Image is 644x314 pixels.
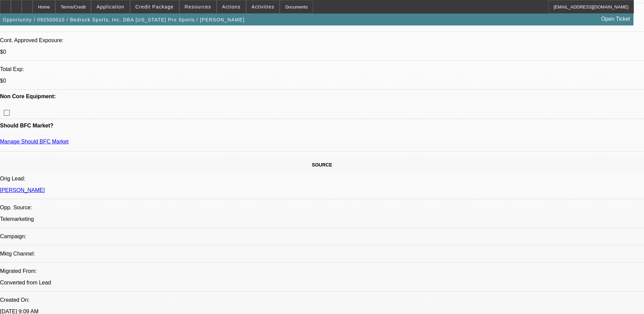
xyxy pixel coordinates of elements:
[217,0,246,13] button: Actions
[246,0,280,13] button: Activities
[180,0,216,13] button: Resources
[252,4,275,10] span: Activities
[599,13,633,25] a: Open Ticket
[185,4,211,10] span: Resources
[3,17,245,22] span: Opportunity / 092500010 / Bedrock Sports, Inc. DBA [US_STATE] Pro Sports / [PERSON_NAME]
[130,0,179,13] button: Credit Package
[91,0,129,13] button: Application
[96,4,124,10] span: Application
[312,162,332,168] span: SOURCE
[222,4,241,10] span: Actions
[135,4,174,10] span: Credit Package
